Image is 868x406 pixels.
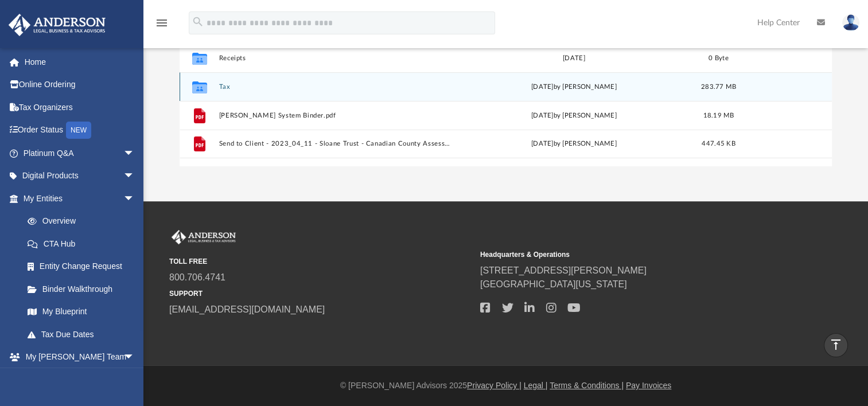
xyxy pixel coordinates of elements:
a: 800.706.4741 [169,272,225,282]
button: Tax [219,83,453,91]
div: NEW [66,122,91,139]
div: [DATE] by [PERSON_NAME] [457,82,691,92]
a: Overview [16,210,152,233]
a: Order StatusNEW [8,119,152,142]
div: [DATE] [457,53,691,64]
span: 283.77 MB [701,84,736,90]
img: Anderson Advisors Platinum Portal [169,230,238,245]
button: [PERSON_NAME] System Binder.pdf [219,112,453,119]
a: My Blueprint [16,300,146,323]
i: menu [155,16,169,30]
a: CTA Hub [16,232,152,255]
a: vertical_align_top [824,333,848,357]
span: 18.19 MB [703,112,734,119]
a: Legal | [524,381,548,390]
a: My Entitiesarrow_drop_down [8,187,152,210]
a: Digital Productsarrow_drop_down [8,165,152,188]
small: Headquarters & Operations [480,249,783,260]
a: [GEOGRAPHIC_DATA][US_STATE] [480,279,627,289]
a: My [PERSON_NAME] Teamarrow_drop_down [8,346,146,369]
small: SUPPORT [169,288,472,299]
a: Terms & Conditions | [550,381,624,390]
i: search [192,15,204,28]
a: Tax Organizers [8,96,152,119]
a: Pay Invoices [626,381,671,390]
a: Privacy Policy | [467,381,521,390]
span: 0 Byte [709,55,729,61]
button: Receipts [219,54,453,62]
img: User Pic [842,14,859,31]
small: TOLL FREE [169,256,472,267]
span: arrow_drop_down [123,346,146,369]
div: [DATE] by [PERSON_NAME] [457,111,691,121]
a: [EMAIL_ADDRESS][DOMAIN_NAME] [169,304,325,314]
span: arrow_drop_down [123,165,146,188]
a: Online Ordering [8,73,152,96]
span: arrow_drop_down [123,142,146,165]
a: Entity Change Request [16,255,152,278]
img: Anderson Advisors Platinum Portal [5,14,109,36]
span: 447.45 KB [702,140,735,147]
span: arrow_drop_down [123,187,146,210]
a: Tax Due Dates [16,323,152,346]
a: Binder Walkthrough [16,278,152,300]
a: Home [8,50,152,73]
i: vertical_align_top [829,338,843,352]
a: [STREET_ADDRESS][PERSON_NAME] [480,266,647,275]
a: Platinum Q&Aarrow_drop_down [8,142,152,165]
div: © [PERSON_NAME] Advisors 2025 [143,380,868,392]
div: [DATE] by [PERSON_NAME] [457,139,691,149]
button: Send to Client - 2023_04_11 - Sloane Trust - Canadian County Assessor.pdf [219,140,453,147]
a: menu [155,22,169,30]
